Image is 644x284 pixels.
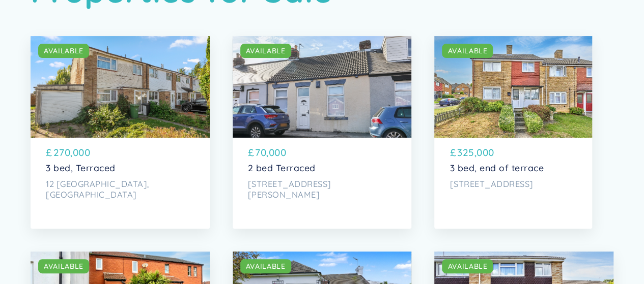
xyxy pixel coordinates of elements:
[44,261,83,271] div: AVAILABLE
[246,261,286,271] div: AVAILABLE
[450,179,577,190] p: [STREET_ADDRESS]
[233,36,412,229] a: AVAILABLE£70,0002 bed Terraced[STREET_ADDRESS][PERSON_NAME]
[457,145,494,160] p: 325,000
[248,179,397,201] p: [STREET_ADDRESS][PERSON_NAME]
[46,163,194,173] p: 3 bed, Terraced
[447,261,487,271] div: AVAILABLE
[246,46,286,56] div: AVAILABLE
[434,36,592,229] a: AVAILABLE£325,0003 bed, end of terrace[STREET_ADDRESS]
[248,163,397,173] p: 2 bed Terraced
[53,145,91,160] p: 270,000
[447,46,487,56] div: AVAILABLE
[46,179,194,201] p: 12 [GEOGRAPHIC_DATA], [GEOGRAPHIC_DATA]
[31,36,210,229] a: AVAILABLE£270,0003 bed, Terraced12 [GEOGRAPHIC_DATA], [GEOGRAPHIC_DATA]
[450,163,577,173] p: 3 bed, end of terrace
[46,145,52,160] p: £
[255,145,286,160] p: 70,000
[44,46,83,56] div: AVAILABLE
[248,145,255,160] p: £
[450,145,456,160] p: £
